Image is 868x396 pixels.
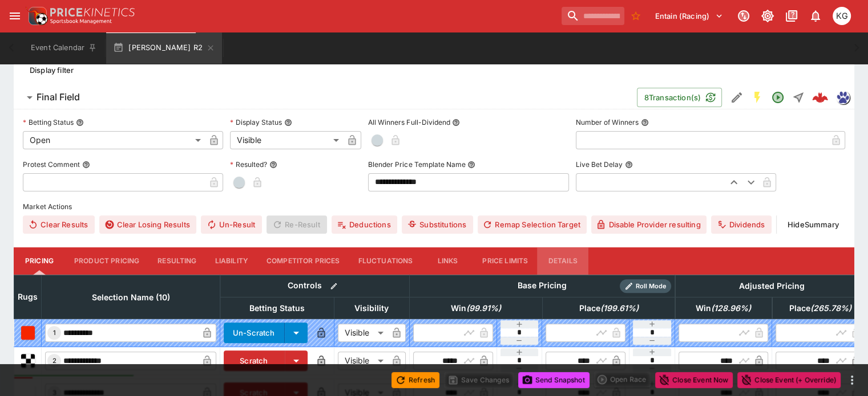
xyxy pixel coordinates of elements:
[230,117,282,127] p: Display Status
[230,160,267,169] p: Resulted?
[332,215,397,234] button: Deductions
[845,373,859,387] button: more
[478,215,587,234] button: Remap Selection Target
[148,247,205,275] button: Resulting
[594,371,651,387] div: split button
[829,3,854,28] button: Kevin Gutschlag
[641,119,649,126] button: Number of Winners
[812,89,828,105] img: logo-cerberus--red.svg
[51,329,58,337] span: 1
[14,247,65,275] button: Pricing
[79,291,183,304] span: Selection Name (10)
[50,357,59,365] span: 2
[82,161,90,169] button: Protest Comment
[230,131,343,149] div: Visible
[768,87,788,108] button: Open
[757,6,778,26] button: Toggle light/dark mode
[220,275,410,297] th: Controls
[267,215,326,234] span: Re-Result
[809,86,831,109] a: 737ea31f-f329-4aff-bf27-3f7aadc4c952
[50,8,135,17] img: PriceKinetics
[326,279,341,293] button: Bulk edit
[810,301,851,315] em: ( 265.78 %)
[747,87,768,108] button: SGM Enabled
[737,372,841,388] button: Close Event (+ Override)
[600,301,638,315] em: ( 199.61 %)
[625,161,633,169] button: Live Bet Delay
[637,88,722,107] button: 8Transaction(s)
[23,160,80,169] p: Protest Comment
[349,247,422,275] button: Fluctuations
[576,160,623,169] p: Live Bet Delay
[467,161,475,169] button: Blender Price Template Name
[206,247,257,275] button: Liability
[402,215,473,234] button: Substitutions
[224,322,285,343] button: Un-Scratch
[781,215,845,234] button: HideSummary
[50,19,112,24] img: Sportsbook Management
[627,7,645,25] button: No Bookmarks
[620,279,671,293] div: Show/hide Price Roll mode configuration.
[466,301,501,315] em: ( 99.91 %)
[284,119,292,126] button: Display Status
[24,32,104,64] button: Event Calendar
[269,161,277,169] button: Resulted?
[5,6,25,26] button: open drawer
[683,301,764,315] span: excl. Emergencies (128.96%)
[566,301,651,315] span: excl. Emergencies (199.61%)
[518,372,590,388] button: Send Snapshot
[23,131,205,149] div: Open
[805,6,826,26] button: Notifications
[655,372,733,388] button: Close Event Now
[777,301,864,315] span: excl. Emergencies (265.78%)
[576,117,639,127] p: Number of Winners
[771,91,785,104] svg: Open
[14,275,42,319] th: Rugs
[837,91,849,104] img: grnz
[788,87,809,108] button: Straight
[711,215,771,234] button: Dividends
[338,352,387,370] div: Visible
[106,32,222,64] button: [PERSON_NAME] R2
[237,301,317,315] span: Betting Status
[733,6,754,26] button: Connected to PK
[368,117,450,127] p: All Winners Full-Dividend
[391,372,439,388] button: Refresh
[338,324,387,342] div: Visible
[537,247,588,275] button: Details
[23,215,95,234] button: Clear Results
[513,279,571,293] div: Base Pricing
[37,91,80,103] h6: Final Field
[726,87,747,108] button: Edit Detail
[76,119,84,126] button: Betting Status
[23,117,74,127] p: Betting Status
[14,86,637,109] button: Final Field
[368,160,465,169] p: Blender Price Template Name
[257,247,349,275] button: Competitor Prices
[781,6,802,26] button: Documentation
[25,5,48,27] img: PriceKinetics Logo
[562,7,624,25] input: search
[23,198,845,215] label: Market Actions
[342,301,401,315] span: Visibility
[833,7,851,25] div: Kevin Gutschlag
[473,247,537,275] button: Price Limits
[201,215,262,234] button: Un-Result
[711,301,751,315] em: ( 128.96 %)
[836,91,850,104] div: grnz
[438,301,514,315] span: excl. Emergencies (99.91%)
[591,215,707,234] button: Disable Provider resulting
[648,7,730,25] button: Select Tenant
[452,119,460,126] button: All Winners Full-Dividend
[812,89,828,105] div: 737ea31f-f329-4aff-bf27-3f7aadc4c952
[99,215,196,234] button: Clear Losing Results
[422,247,473,275] button: Links
[65,247,148,275] button: Product Pricing
[224,350,285,371] button: Scratch
[23,61,80,79] button: Display filter
[631,281,671,291] span: Roll Mode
